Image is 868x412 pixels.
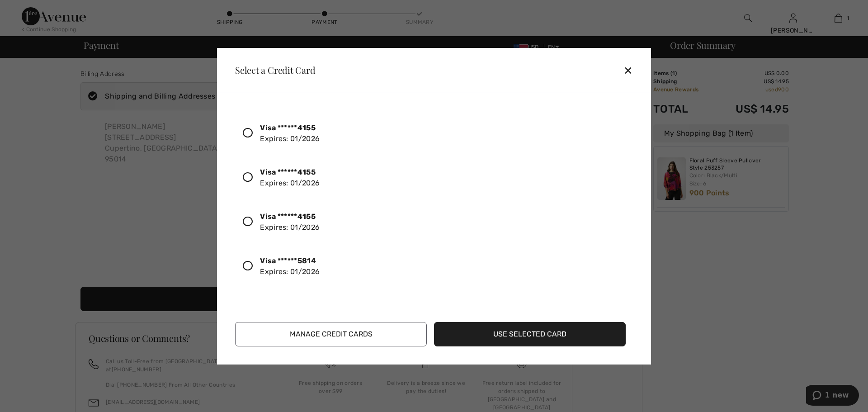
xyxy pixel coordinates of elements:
div: Expires: 01/2026 [260,256,320,277]
div: Expires: 01/2026 [260,167,320,189]
button: Manage Credit Cards [235,322,427,346]
div: Expires: 01/2026 [260,123,320,144]
div: Select a Credit Card [228,66,316,75]
div: Expires: 01/2026 [260,211,320,233]
span: 1 new [19,6,43,14]
button: Use Selected Card [434,322,626,346]
div: ✕ [623,61,640,80]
